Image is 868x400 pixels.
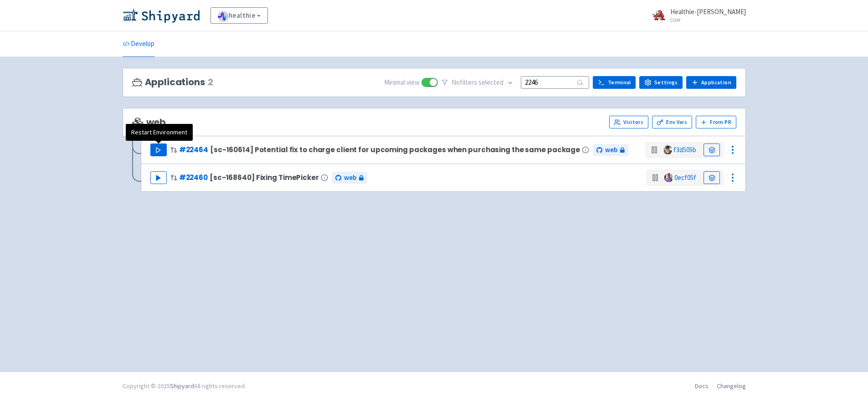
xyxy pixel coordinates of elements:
a: web [332,172,367,184]
a: #22460 [179,173,208,182]
button: Play [150,144,167,156]
a: healthie [211,7,268,24]
a: Settings [639,76,683,89]
span: 2 [208,77,213,87]
span: web [132,117,166,128]
a: Terminal [593,76,636,89]
a: Docs [695,382,709,390]
a: #22464 [179,145,208,154]
a: web [593,144,628,156]
button: Play [150,171,167,184]
a: Healthie-[PERSON_NAME] User [647,8,746,23]
a: Shipyard [170,382,194,390]
div: Copyright © 2025 All rights reserved. [123,381,246,391]
span: web [605,145,617,155]
a: Develop [123,31,154,57]
button: From PR [696,116,736,128]
small: User [670,17,746,23]
input: Search... [521,76,589,88]
span: web [344,173,356,183]
span: Healthie-[PERSON_NAME] [670,7,746,16]
a: Changelog [717,382,746,390]
span: Minimal view [384,77,420,88]
span: selected [478,78,503,87]
a: 0ecf05f [674,173,696,182]
h3: Applications [132,77,213,87]
a: f3d505b [673,145,696,154]
a: Visitors [609,116,648,128]
a: Application [686,76,736,89]
span: [sc-168640] Fixing TimePicker [210,174,319,181]
span: No filter s [452,77,503,88]
span: [sc-160614] Potential fix to charge client for upcoming packages when purchasing the same package [210,146,580,154]
img: Shipyard logo [123,8,200,23]
a: Env Vars [652,116,692,128]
